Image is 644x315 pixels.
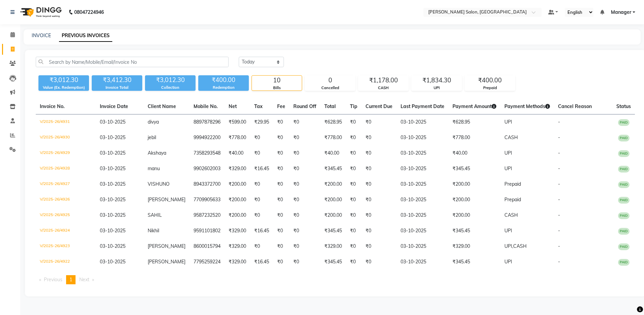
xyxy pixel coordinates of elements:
td: V/2025-26/4924 [36,223,96,239]
div: Collection [145,85,196,90]
td: V/2025-26/4930 [36,130,96,146]
td: 7795259224 [189,254,225,270]
td: ₹16.45 [250,161,273,177]
span: 03-10-2025 [100,243,125,249]
td: ₹200.00 [448,208,500,223]
td: ₹329.00 [448,239,500,254]
td: V/2025-26/4928 [36,161,96,177]
td: ₹628.95 [320,114,346,130]
td: ₹0 [273,130,289,146]
td: ₹0 [346,177,361,192]
span: UPI [504,259,512,265]
div: UPI [412,85,462,91]
span: UPI, [504,243,513,249]
td: ₹778.00 [225,130,250,146]
span: 03-10-2025 [100,212,125,218]
td: ₹0 [346,161,361,177]
div: Prepaid [465,85,515,91]
td: ₹329.00 [225,161,250,177]
div: ₹1,834.30 [412,76,462,85]
span: Tax [254,103,263,109]
td: ₹0 [361,114,397,130]
td: ₹0 [346,146,361,161]
td: ₹329.00 [225,239,250,254]
span: Tip [350,103,357,109]
td: ₹0 [250,130,273,146]
td: ₹0 [361,254,397,270]
td: ₹0 [289,161,320,177]
td: ₹40.00 [225,146,250,161]
nav: Pagination [36,275,635,284]
td: ₹0 [273,161,289,177]
span: - [558,243,560,249]
span: manu [148,165,160,172]
span: [PERSON_NAME] [148,196,185,203]
td: 9902602003 [189,161,225,177]
span: PAID [618,259,630,266]
td: ₹0 [361,146,397,161]
td: ₹345.45 [320,254,346,270]
td: 7358293548 [189,146,225,161]
td: ₹0 [346,239,361,254]
td: ₹0 [289,146,320,161]
td: ₹0 [346,192,361,208]
td: ₹329.00 [225,254,250,270]
td: ₹40.00 [448,146,500,161]
td: ₹200.00 [320,208,346,223]
td: ₹0 [289,130,320,146]
td: ₹0 [273,223,289,239]
div: ₹3,012.30 [145,75,196,85]
span: PAID [618,135,630,141]
td: ₹0 [250,177,273,192]
td: ₹0 [273,177,289,192]
span: SAHIL [148,212,162,218]
span: Nikhil [148,228,159,234]
span: UPI [504,165,512,172]
span: VISHUNO [148,181,170,187]
span: 03-10-2025 [100,119,125,125]
div: CASH [358,85,408,91]
span: jebil [148,134,156,140]
span: Last Payment Date [401,103,444,109]
span: PAID [618,243,630,250]
td: ₹0 [361,192,397,208]
td: ₹0 [361,161,397,177]
span: Invoice Date [100,103,128,109]
td: ₹345.45 [448,223,500,239]
td: ₹0 [346,223,361,239]
span: UPI [504,119,512,125]
td: ₹0 [361,239,397,254]
span: CASH [504,212,518,218]
td: ₹345.45 [320,223,346,239]
div: 0 [305,76,355,85]
span: Payment Methods [504,103,550,109]
td: ₹0 [289,114,320,130]
td: ₹0 [273,192,289,208]
td: ₹329.00 [225,223,250,239]
td: 7709905633 [189,192,225,208]
td: ₹778.00 [448,130,500,146]
span: Invoice No. [40,103,65,109]
div: Cancelled [305,85,355,91]
div: ₹3,412.30 [92,75,142,85]
td: ₹778.00 [320,130,346,146]
td: ₹29.95 [250,114,273,130]
span: Mobile No. [194,103,218,109]
td: ₹40.00 [320,146,346,161]
td: 03-10-2025 [397,177,448,192]
span: PAID [618,228,630,235]
span: 03-10-2025 [100,134,125,140]
td: ₹0 [273,114,289,130]
span: - [558,150,560,156]
td: ₹0 [250,146,273,161]
td: V/2025-26/4922 [36,254,96,270]
span: 03-10-2025 [100,181,125,187]
div: 10 [252,76,302,85]
b: 08047224946 [74,3,104,22]
td: ₹0 [289,177,320,192]
td: ₹599.00 [225,114,250,130]
div: Invoice Total [92,85,142,90]
td: ₹200.00 [225,208,250,223]
span: Prepaid [504,181,521,187]
td: ₹0 [346,114,361,130]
